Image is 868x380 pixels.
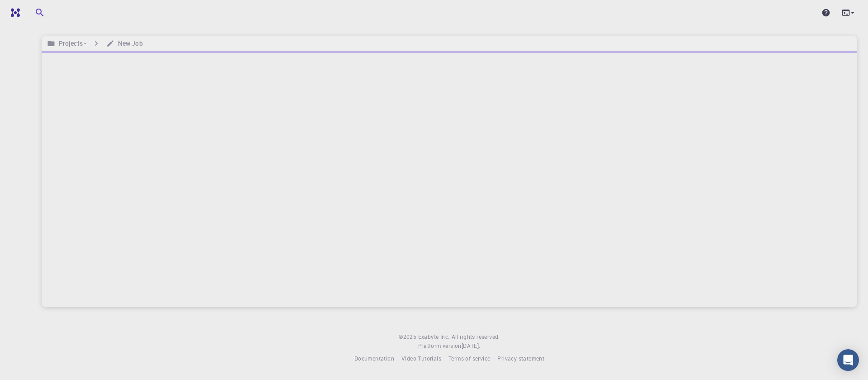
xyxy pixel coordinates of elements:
[418,332,450,342] a: Exabyte Inc.
[354,355,394,362] span: Documentation
[55,38,86,48] h6: Projects -
[45,38,145,48] nav: breadcrumb
[452,332,500,342] span: All rights reserved.
[462,342,481,351] a: [DATE].
[497,354,544,363] a: Privacy statement
[448,355,490,362] span: Terms of service
[399,332,418,342] span: © 2025
[497,355,544,362] span: Privacy statement
[418,333,450,340] span: Exabyte Inc.
[7,8,20,17] img: logo
[462,342,481,349] span: [DATE] .
[354,354,394,363] a: Documentation
[401,355,441,362] span: Video Tutorials
[401,354,441,363] a: Video Tutorials
[448,354,490,363] a: Terms of service
[418,342,461,351] span: Platform version
[114,38,143,48] h6: New Job
[837,349,859,371] div: Open Intercom Messenger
